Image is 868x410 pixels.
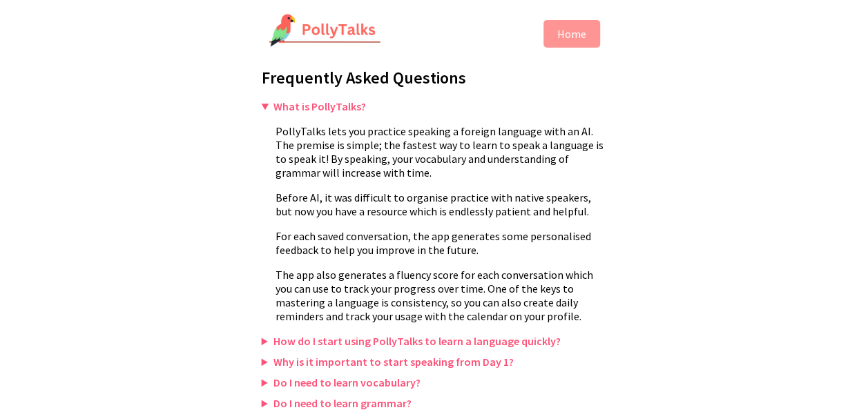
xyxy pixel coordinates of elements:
summary: How do I start using PollyTalks to learn a language quickly? [262,334,607,348]
h1: Frequently Asked Questions [262,67,607,88]
summary: Do I need to learn vocabulary? [262,375,607,389]
p: PollyTalks lets you practice speaking a foreign language with an AI. The premise is simple; the f... [276,124,607,179]
summary: What is PollyTalks? [262,99,607,113]
summary: Do I need to learn grammar? [262,396,607,410]
p: Before AI, it was difficult to organise practice with native speakers, but now you have a resourc... [276,191,607,218]
summary: Why is it important to start speaking from Day 1? [262,355,607,369]
button: Home [543,20,600,48]
p: For each saved conversation, the app generates some personalised feedback to help you improve in ... [276,229,607,257]
img: PollyTalks Logo [269,14,382,48]
p: The app also generates a fluency score for each conversation which you can use to track your prog... [276,268,607,323]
